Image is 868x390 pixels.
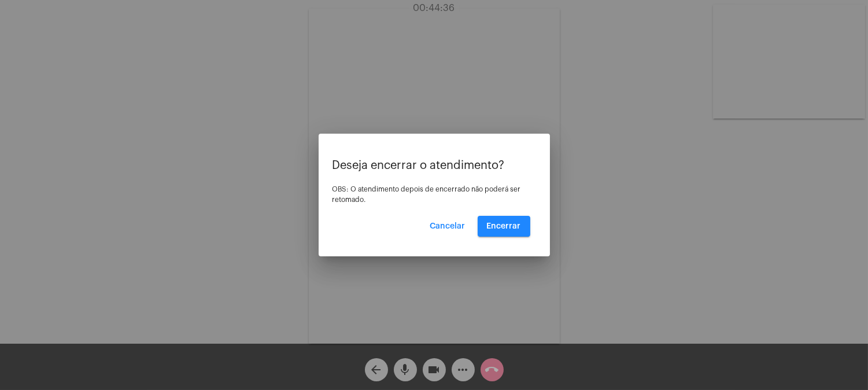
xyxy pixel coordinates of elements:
span: Cancelar [430,222,466,230]
span: OBS: O atendimento depois de encerrado não poderá ser retomado. [333,186,521,203]
p: Deseja encerrar o atendimento? [333,159,536,172]
button: Encerrar [478,216,530,237]
span: Encerrar [487,222,521,230]
button: Cancelar [421,216,475,237]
